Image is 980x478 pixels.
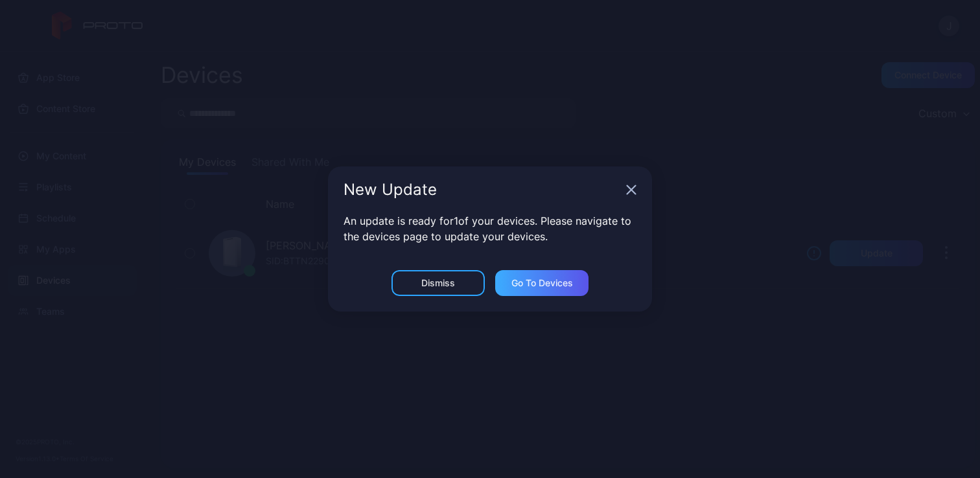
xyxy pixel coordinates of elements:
div: Dismiss [421,278,455,288]
div: Go to devices [511,278,573,288]
p: An update is ready for 1 of your devices. Please navigate to the devices page to update your devi... [344,213,636,244]
button: Go to devices [495,270,589,296]
button: Dismiss [391,270,485,296]
div: New Update [344,182,621,198]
